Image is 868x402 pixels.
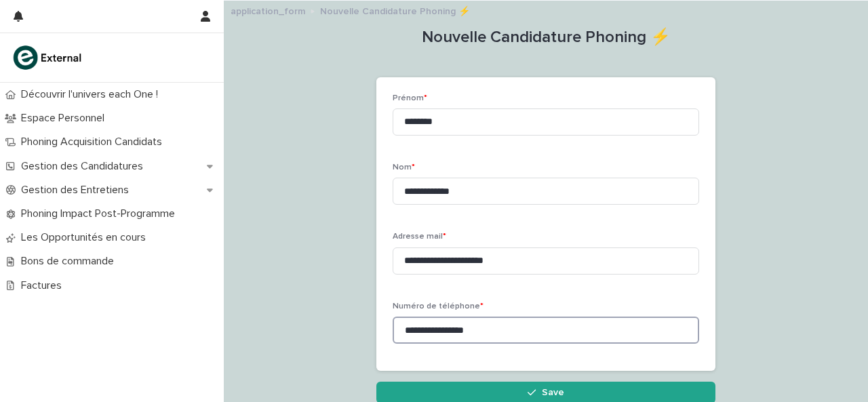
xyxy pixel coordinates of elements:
span: Nom [393,163,415,172]
p: Gestion des Candidatures [16,160,154,173]
span: Save [542,388,564,397]
h1: Nouvelle Candidature Phoning ⚡ [376,28,715,47]
p: application_form [231,3,305,18]
p: Phoning Impact Post-Programme [16,207,186,220]
span: Prénom [393,94,427,102]
p: Gestion des Entretiens [16,184,140,197]
p: Découvrir l'univers each One ! [16,88,169,101]
span: Adresse mail [393,233,446,241]
p: Espace Personnel [16,112,115,125]
p: Bons de commande [16,255,125,268]
p: Phoning Acquisition Candidats [16,136,173,148]
img: bc51vvfgR2QLHU84CWIQ [11,44,85,71]
p: Factures [16,279,73,292]
span: Numéro de téléphone [393,302,484,310]
p: Les Opportunités en cours [16,231,157,244]
p: Nouvelle Candidature Phoning ⚡ [320,3,470,18]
